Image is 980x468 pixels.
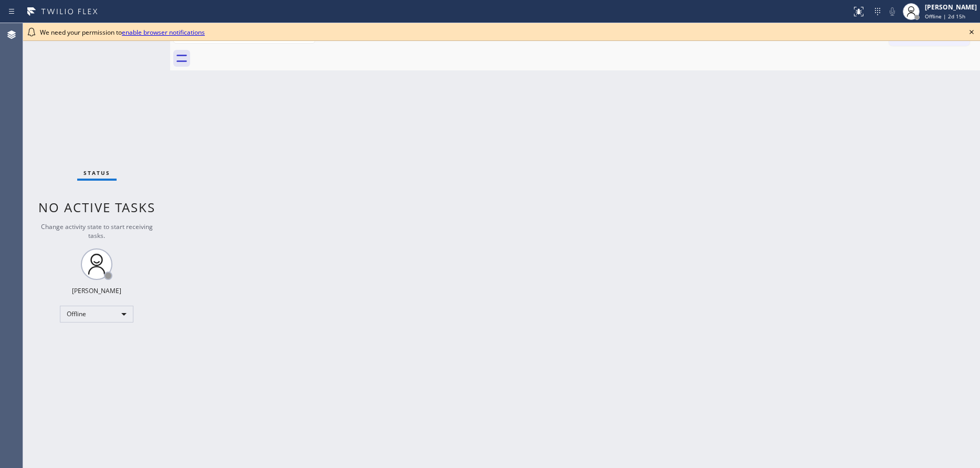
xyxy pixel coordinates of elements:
a: enable browser notifications [122,28,205,37]
span: Offline | 2d 15h [925,13,965,20]
span: Change activity state to start receiving tasks. [41,222,153,240]
span: No active tasks [38,199,155,216]
button: Mute [885,4,900,19]
span: Status [84,169,110,176]
span: We need your permission to [40,28,205,37]
div: [PERSON_NAME] [925,3,977,12]
div: Offline [60,306,133,323]
div: [PERSON_NAME] [72,286,121,295]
